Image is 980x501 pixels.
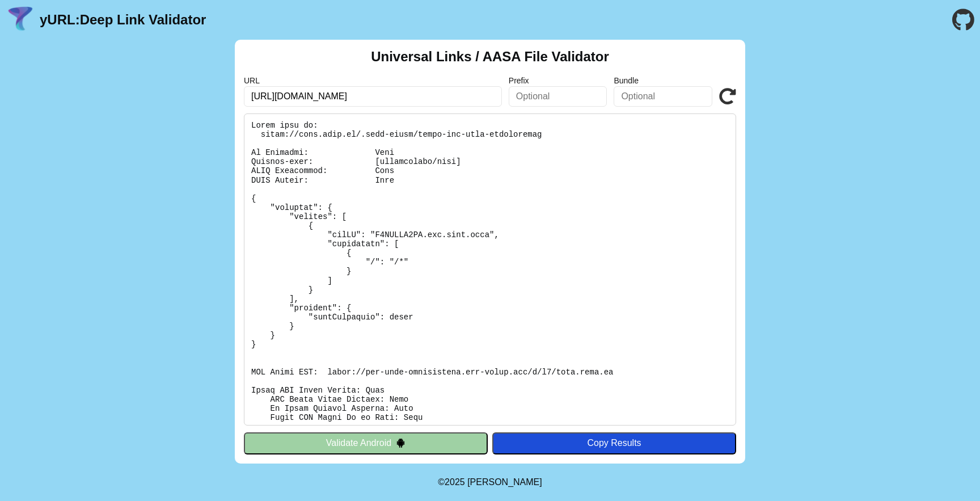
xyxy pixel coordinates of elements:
label: URL [244,76,502,85]
input: Required [244,86,502,107]
input: Optional [509,86,607,107]
label: Prefix [509,76,607,85]
button: Copy Results [492,432,736,454]
input: Optional [614,86,712,107]
div: Copy Results [498,438,730,448]
pre: Lorem ipsu do: sitam://cons.adip.el/.sedd-eiusm/tempo-inc-utla-etdoloremag Al Enimadmi: Veni Quis... [244,113,736,426]
h2: Universal Links / AASA File Validator [371,49,609,65]
img: yURL Logo [6,5,35,35]
img: droidIcon.svg [396,438,405,448]
a: Michael Ibragimchayev's Personal Site [467,477,542,487]
label: Bundle [614,76,712,85]
button: Validate Android [244,432,488,454]
span: 2025 [445,477,465,487]
footer: © [438,464,542,501]
a: yURL:Deep Link Validator [40,12,206,28]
